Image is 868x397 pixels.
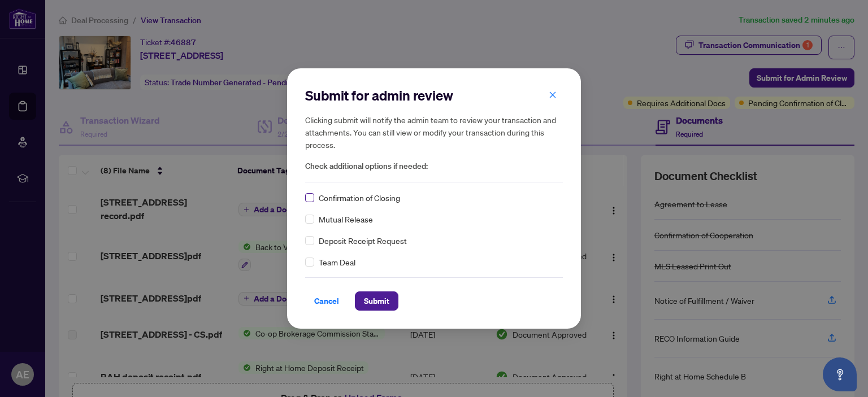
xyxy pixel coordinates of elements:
[305,114,563,151] h5: Clicking submit will notify the admin team to review your transaction and attachments. You can st...
[319,234,407,247] span: Deposit Receipt Request
[319,191,400,204] span: Confirmation of Closing
[305,86,563,104] h2: Submit for admin review
[823,357,857,391] button: Open asap
[355,291,398,311] button: Submit
[319,256,355,268] span: Team Deal
[305,291,348,311] button: Cancel
[549,91,557,99] span: close
[314,292,339,310] span: Cancel
[319,213,373,225] span: Mutual Release
[364,292,389,310] span: Submit
[305,160,563,173] span: Check additional options if needed:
